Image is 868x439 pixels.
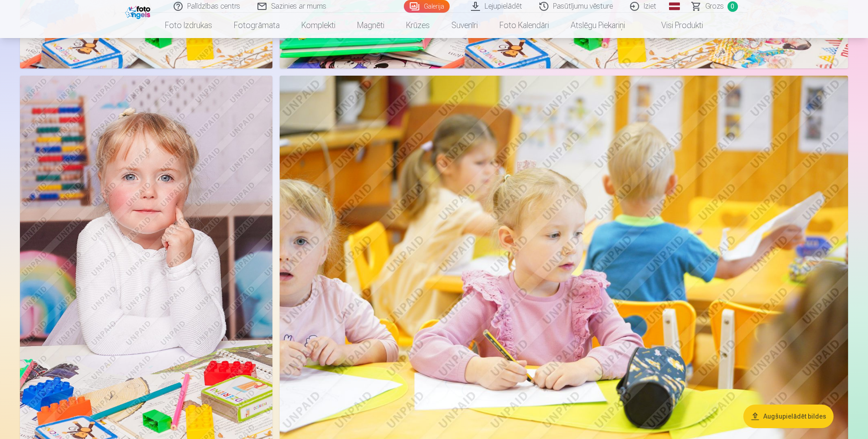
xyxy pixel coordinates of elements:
a: Krūzes [395,13,441,38]
a: Komplekti [291,13,346,38]
a: Foto kalendāri [489,13,560,38]
a: Atslēgu piekariņi [560,13,636,38]
a: Suvenīri [441,13,489,38]
a: Foto izdrukas [154,13,223,38]
a: Fotogrāmata [223,13,291,38]
span: 0 [727,1,738,12]
a: Magnēti [346,13,395,38]
button: Augšupielādēt bildes [743,405,834,428]
a: Visi produkti [636,13,714,38]
span: Grozs [705,1,724,12]
img: /fa1 [125,4,153,19]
